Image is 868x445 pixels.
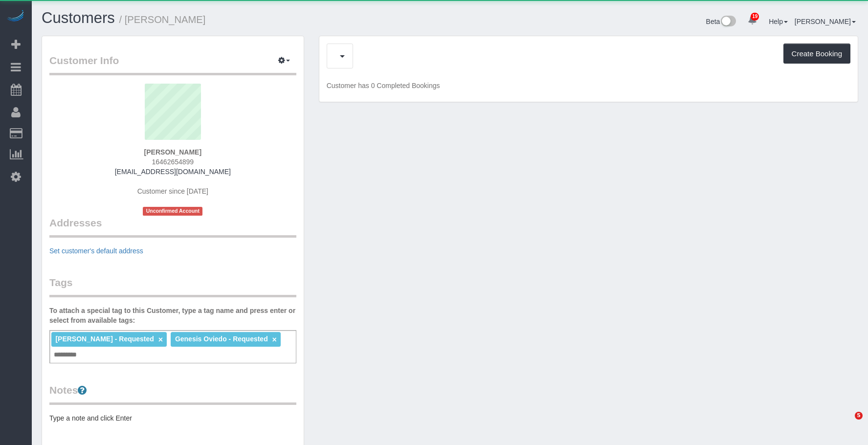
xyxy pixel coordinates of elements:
img: New interface [720,16,736,28]
legend: Tags [49,275,296,297]
span: 16462654899 [152,158,194,166]
strong: [PERSON_NAME] [144,148,201,156]
a: × [158,335,163,344]
a: 19 [743,10,762,31]
span: 5 [855,412,863,420]
img: Automaid Logo [6,10,25,23]
a: [EMAIL_ADDRESS][DOMAIN_NAME] [115,168,231,176]
label: To attach a special tag to this Customer, type a tag name and press enter or select from availabl... [49,306,296,325]
span: 19 [751,13,759,21]
pre: Type a note and click Enter [49,413,296,423]
span: Unconfirmed Account [143,207,202,215]
a: Help [769,18,788,25]
p: Customer has 0 Completed Bookings [327,81,850,90]
legend: Customer Info [49,53,296,75]
iframe: Intercom live chat [835,412,858,435]
a: Beta [706,18,736,25]
span: Genesis Oviedo - Requested [175,335,268,343]
a: Set customer's default address [49,247,143,255]
span: Customer since [DATE] [137,187,208,195]
a: Customers [42,9,115,26]
span: [PERSON_NAME] - Requested [55,335,154,343]
small: / [PERSON_NAME] [119,14,206,25]
legend: Notes [49,383,296,405]
a: × [272,335,277,344]
button: Create Booking [783,44,850,64]
a: [PERSON_NAME] [795,18,856,25]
